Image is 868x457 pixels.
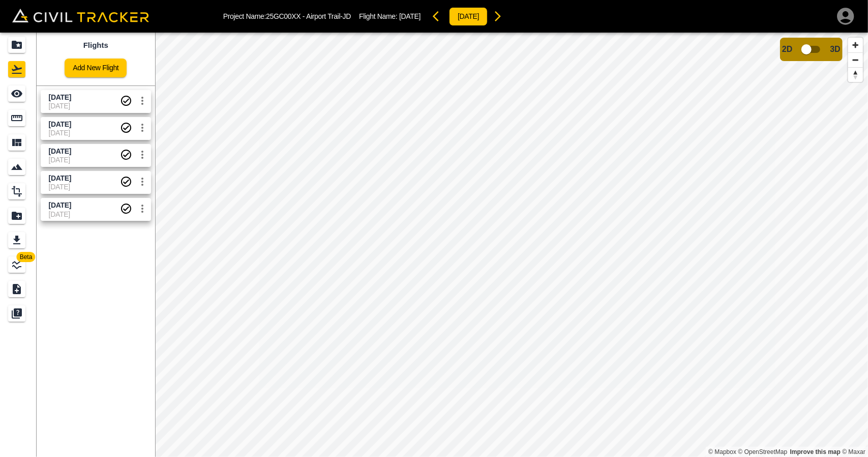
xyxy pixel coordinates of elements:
span: 2D [782,45,792,54]
a: Mapbox [708,448,736,455]
button: Zoom in [848,38,863,52]
p: Flight Name: [359,12,421,20]
canvas: Map [155,33,868,457]
span: [DATE] [399,12,421,20]
span: 3D [830,45,841,54]
a: Map feedback [790,448,841,455]
button: [DATE] [449,7,488,26]
img: Civil Tracker [12,9,149,23]
button: Reset bearing to north [848,67,863,82]
p: Project Name: 25GC00XX - Airport Trail-JD [223,12,351,20]
button: Zoom out [848,52,863,67]
a: OpenStreetMap [738,448,788,455]
a: Maxar [842,448,865,455]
